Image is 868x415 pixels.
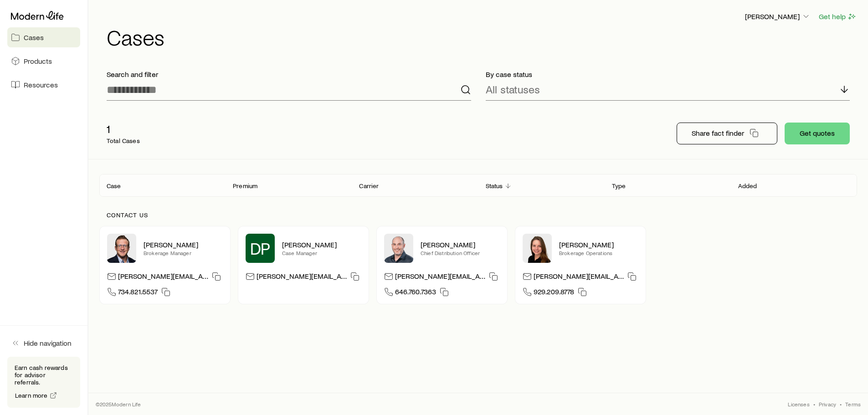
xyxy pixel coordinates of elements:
[15,392,48,399] span: Learn more
[250,239,271,257] span: DP
[24,33,44,42] span: Cases
[785,123,850,144] button: Get quotes
[745,11,811,22] button: [PERSON_NAME]
[534,272,624,284] p: [PERSON_NAME][EMAIL_ADDRESS][DOMAIN_NAME]
[534,287,574,299] span: 929.209.8778
[118,287,158,299] span: 734.821.5537
[486,70,850,79] p: By case status
[118,272,208,284] p: [PERSON_NAME][EMAIL_ADDRESS][PERSON_NAME][DOMAIN_NAME]
[96,400,141,408] p: © 2025 Modern Life
[819,400,836,408] a: Privacy
[745,12,811,21] p: [PERSON_NAME]
[486,83,540,96] p: All statuses
[15,364,73,386] p: Earn cash rewards for advisor referrals.
[107,211,850,219] p: Contact us
[7,51,80,71] a: Products
[523,234,552,263] img: Ellen Wall
[840,400,842,408] span: •
[788,400,809,408] a: Licenses
[677,123,777,144] button: Share fact finder
[395,287,436,299] span: 646.760.7363
[421,249,500,256] p: Chief Distribution Officer
[738,182,757,190] p: Added
[359,182,379,190] p: Carrier
[7,75,80,95] a: Resources
[692,128,744,138] p: Share fact finder
[107,26,857,48] h1: Cases
[257,272,347,284] p: [PERSON_NAME][EMAIL_ADDRESS][DOMAIN_NAME]
[107,70,471,79] p: Search and filter
[7,357,80,408] div: Earn cash rewards for advisor referrals.Learn more
[282,249,361,256] p: Case Manager
[845,400,861,408] a: Terms
[7,333,80,353] button: Hide navigation
[7,27,80,47] a: Cases
[233,182,257,190] p: Premium
[421,240,500,249] p: [PERSON_NAME]
[107,123,140,135] p: 1
[107,137,140,144] p: Total Cases
[395,272,485,284] p: [PERSON_NAME][EMAIL_ADDRESS][DOMAIN_NAME]
[24,56,52,66] span: Products
[144,240,223,249] p: [PERSON_NAME]
[107,234,136,263] img: Matt Kaas
[282,240,361,249] p: [PERSON_NAME]
[612,182,626,190] p: Type
[559,249,638,256] p: Brokerage Operations
[99,174,857,197] div: Client cases
[24,80,58,89] span: Resources
[144,249,223,256] p: Brokerage Manager
[107,182,121,190] p: Case
[384,234,413,263] img: Dan Pierson
[559,240,638,249] p: [PERSON_NAME]
[24,338,72,348] span: Hide navigation
[486,182,503,190] p: Status
[818,11,857,22] button: Get help
[813,400,815,408] span: •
